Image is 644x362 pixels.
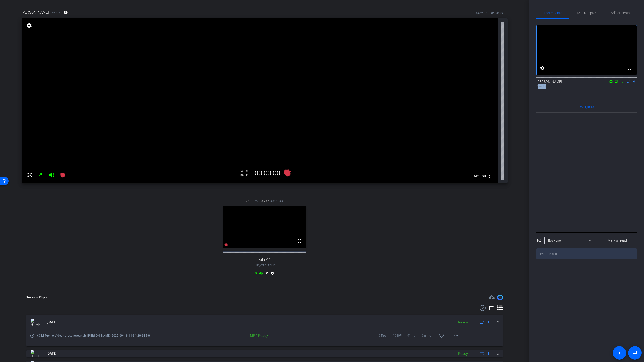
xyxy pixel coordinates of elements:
div: thumb-nail[DATE]Ready1 [26,330,503,346]
span: Subject [255,263,275,267]
mat-icon: fullscreen [627,65,633,71]
div: Ready [456,351,470,356]
span: - [264,263,265,267]
mat-icon: favorite_border [439,333,445,339]
span: 1 [487,320,489,325]
span: Mark all read [608,238,627,243]
div: Ready [456,320,470,325]
mat-icon: fullscreen [488,173,494,179]
span: 2 mins [422,333,436,338]
span: Everyone [580,105,594,108]
span: 00:00:00 [270,198,283,204]
mat-icon: settings [26,23,33,28]
div: MP4 Ready [216,333,271,338]
span: Everyone [548,239,561,242]
span: [DATE] [47,351,57,356]
mat-expansion-panel-header: thumb-nail[DATE]Ready1 [26,350,503,357]
div: To: [536,238,541,243]
img: thumb-nail [31,319,41,326]
mat-icon: flip [625,79,631,83]
div: [PERSON_NAME] [536,79,637,89]
mat-icon: accessibility [617,350,622,356]
img: Session clips [497,295,503,300]
span: Chrome [50,11,60,14]
mat-icon: play_circle_outline [30,333,35,338]
span: Participants [544,11,562,15]
mat-icon: info [64,10,68,15]
img: thumb-nail [31,350,41,357]
div: 00:00:00 [251,169,284,177]
span: 1 [487,351,489,356]
mat-expansion-panel-header: thumb-nail[DATE]Ready1 [26,315,503,330]
span: FPS [243,169,248,173]
mat-icon: settings [540,65,545,71]
mat-icon: cloud_upload [489,295,495,300]
span: CCLE Promo Video - dress rehearsals-[PERSON_NAME]-2025-09-11-14-34-20-985-0 [37,333,152,338]
mat-icon: message [632,350,638,356]
mat-icon: fullscreen [297,238,302,244]
div: 24 [240,169,251,173]
span: Kelley11 [258,257,271,262]
div: Director [536,84,637,89]
span: FPS [251,198,258,204]
span: 24fps [379,333,393,338]
div: 1080P [240,173,251,177]
mat-icon: settings [269,271,275,277]
span: 1080P [259,198,269,204]
span: [DATE] [47,320,57,325]
span: Chrome [265,264,275,267]
span: 142.1 GB [472,173,487,179]
span: Destinations for your clips [489,295,495,300]
span: [PERSON_NAME] [22,10,49,15]
div: Session Clips [26,295,47,300]
span: 1080P [393,333,407,338]
span: 30 [246,198,250,204]
span: 91mb [407,333,422,338]
div: ROOM ID: 820428676 [475,11,503,15]
span: Adjustments [611,11,630,15]
button: Mark all read [598,236,637,245]
mat-icon: more_horiz [453,333,459,339]
span: Teleprompter [577,11,596,15]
